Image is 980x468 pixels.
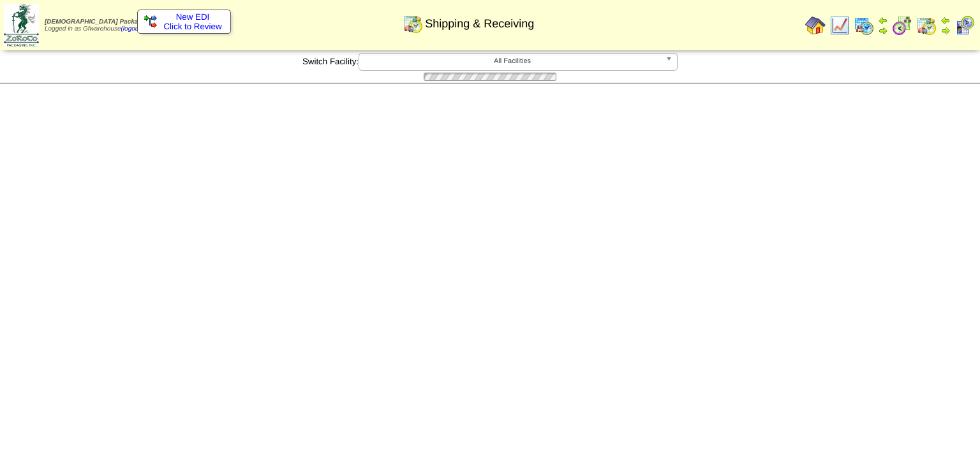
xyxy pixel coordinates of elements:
[940,15,951,25] img: arrowleft.gif
[892,15,912,36] img: calendarblend.gif
[916,15,937,36] img: calendarinout.gif
[854,15,874,36] img: calendarprod.gif
[954,15,975,36] img: calendarcustomer.gif
[144,15,157,28] img: ediSmall.gif
[805,15,826,36] img: home.gif
[829,15,850,36] img: line_graph.gif
[45,18,151,25] span: [DEMOGRAPHIC_DATA] Packaging
[121,25,143,32] a: (logout)
[420,71,560,83] img: loading
[403,13,423,34] img: calendarinout.gif
[176,12,210,22] span: New EDI
[878,25,888,36] img: arrowright.gif
[425,17,534,31] span: Shipping & Receiving
[364,53,660,69] span: All Facilities
[144,22,224,31] span: Click to Review
[878,15,888,25] img: arrowleft.gif
[45,18,151,32] span: Logged in as Gfwarehouse
[144,12,224,31] a: New EDI Click to Review
[940,25,951,36] img: arrowright.gif
[4,4,39,46] img: zoroco-logo-small.webp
